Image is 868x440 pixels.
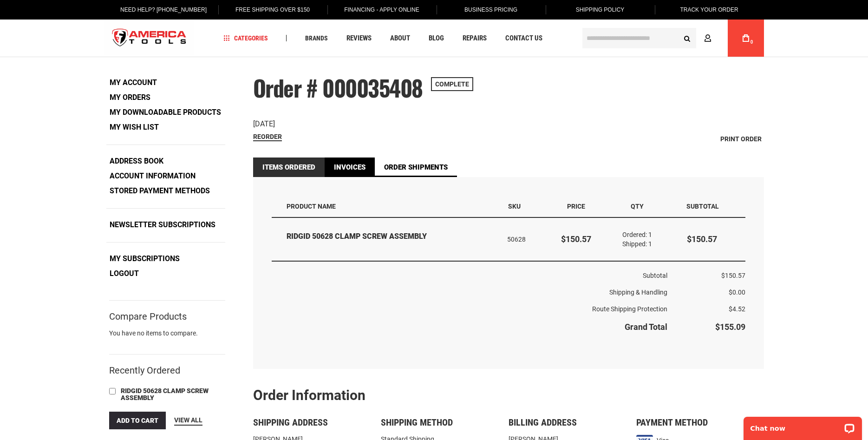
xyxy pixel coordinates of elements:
[104,21,195,56] img: America Tools
[607,196,668,217] th: Qty
[106,120,162,134] a: My Wish List
[622,231,648,238] span: Ordered
[636,417,708,428] span: Payment Method
[253,119,275,128] span: [DATE]
[720,135,762,143] span: Print Order
[106,154,167,168] a: Address Book
[721,272,745,279] span: $150.57
[737,20,755,57] a: 0
[219,32,272,45] a: Categories
[104,21,195,56] a: store logo
[458,32,491,45] a: Repairs
[463,35,487,42] span: Repairs
[223,35,268,41] span: Categories
[424,32,448,45] a: Blog
[106,76,160,90] a: My Account
[109,328,225,347] div: You have no items to compare.
[729,305,745,313] span: $4.52
[106,105,224,119] a: My Downloadable Products
[174,416,202,424] span: View All
[106,91,154,105] a: My Orders
[346,35,372,42] span: Reviews
[546,196,607,217] th: Price
[625,322,667,332] strong: Grand Total
[109,412,166,429] button: Add to Cart
[342,32,376,45] a: Reviews
[375,158,457,177] a: Order Shipments
[386,32,414,45] a: About
[253,71,423,104] span: Order # 000035408
[253,387,365,403] strong: Order Information
[118,386,211,404] a: RIDGID 50628 CLAMP SCREW ASSEMBLY
[648,231,652,238] span: 1
[287,231,495,242] strong: RIDGID 50628 CLAMP SCREW ASSEMBLY
[561,234,591,244] span: $150.57
[622,240,648,248] span: Shipped
[501,196,545,217] th: SKU
[737,411,868,440] iframe: LiveChat chat widget
[679,29,696,47] button: Search
[272,284,668,301] th: Shipping & Handling
[301,32,332,45] a: Brands
[381,417,453,428] span: Shipping Method
[253,133,282,140] span: Reorder
[390,35,410,42] span: About
[718,132,764,146] a: Print Order
[106,218,219,232] a: Newsletter Subscriptions
[501,218,545,261] td: 50628
[253,133,282,141] a: Reorder
[501,32,547,45] a: Contact Us
[106,267,142,281] a: Logout
[109,312,187,321] strong: Compare Products
[509,417,577,428] span: Billing Address
[576,7,625,13] span: Shipping Policy
[109,365,180,376] strong: Recently Ordered
[429,35,444,42] span: Blog
[272,196,501,217] th: Product Name
[272,261,668,284] th: Subtotal
[110,93,150,102] strong: My Orders
[715,322,745,332] span: $155.09
[253,158,325,177] strong: Items Ordered
[174,415,202,426] a: View All
[106,184,213,198] a: Stored Payment Methods
[325,158,375,177] a: Invoices
[106,169,199,183] a: Account Information
[106,252,183,266] a: My Subscriptions
[687,234,717,244] span: $150.57
[729,289,745,296] span: $0.00
[431,77,473,91] span: Complete
[505,35,542,42] span: Contact Us
[305,35,328,41] span: Brands
[667,196,745,217] th: Subtotal
[648,240,652,248] span: 1
[751,39,753,45] span: 0
[121,387,209,401] span: RIDGID 50628 CLAMP SCREW ASSEMBLY
[272,301,668,317] th: Route Shipping Protection
[117,417,158,424] span: Add to Cart
[253,417,328,428] span: Shipping Address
